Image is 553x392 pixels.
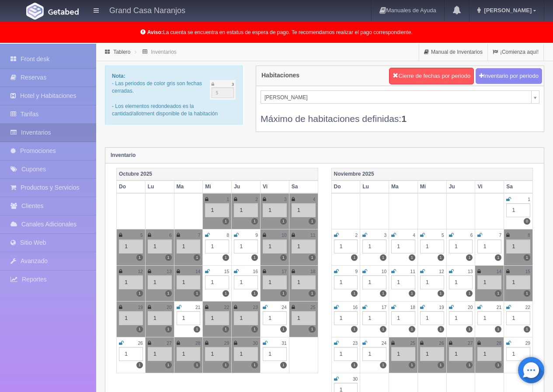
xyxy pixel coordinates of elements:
[506,311,530,325] div: 1
[224,269,229,274] small: 15
[309,254,315,261] label: 1
[380,362,386,368] label: 1
[524,218,530,225] label: 0
[449,347,473,361] div: 1
[280,218,287,225] label: 1
[410,341,415,346] small: 25
[355,233,358,238] small: 2
[177,347,201,361] div: 1
[449,275,473,289] div: 1
[165,362,172,368] label: 1
[48,8,79,15] img: Getabed
[309,326,315,333] label: 1
[382,305,386,310] small: 17
[331,180,360,193] th: Do
[194,290,200,297] label: 1
[251,218,258,225] label: 1
[111,152,136,158] strong: Inventario
[391,311,415,325] div: 1
[119,275,143,289] div: 1
[446,180,475,193] th: Ju
[138,269,143,274] small: 12
[525,305,530,310] small: 22
[417,180,446,193] th: Mi
[495,290,501,297] label: 1
[466,290,473,297] label: 1
[145,180,174,193] th: Lu
[355,269,358,274] small: 9
[362,311,386,325] div: 1
[174,180,203,193] th: Ma
[263,347,287,361] div: 1
[148,275,172,289] div: 1
[148,347,172,361] div: 1
[26,3,44,20] img: Getabed
[263,311,287,325] div: 1
[234,347,258,361] div: 1
[468,305,473,310] small: 20
[223,218,229,225] label: 1
[136,254,143,261] label: 1
[506,203,530,217] div: 1
[310,305,315,310] small: 25
[223,254,229,261] label: 1
[409,362,415,368] label: 1
[194,362,200,368] label: 1
[147,29,163,35] b: Aviso:
[439,305,444,310] small: 19
[499,233,502,238] small: 7
[169,233,172,238] small: 6
[280,326,287,333] label: 1
[439,269,444,274] small: 12
[148,239,172,253] div: 1
[165,254,172,261] label: 1
[362,239,386,253] div: 1
[362,347,386,361] div: 1
[334,347,358,361] div: 1
[442,233,444,238] small: 5
[475,180,504,193] th: Vi
[167,269,171,274] small: 13
[289,180,318,193] th: Sa
[234,275,258,289] div: 1
[497,269,501,274] small: 14
[524,254,530,261] label: 1
[439,341,444,346] small: 26
[313,197,316,202] small: 4
[410,305,415,310] small: 18
[528,233,530,238] small: 8
[438,290,444,297] label: 1
[389,180,418,193] th: Ma
[140,233,143,238] small: 5
[309,290,315,297] label: 1
[109,4,185,15] h4: Grand Casa Naranjos
[495,254,501,261] label: 1
[506,347,530,361] div: 1
[112,73,125,79] b: Nota:
[119,311,143,325] div: 1
[309,218,315,225] label: 1
[119,347,143,361] div: 1
[205,275,229,289] div: 1
[255,233,258,238] small: 9
[477,347,501,361] div: 1
[198,233,201,238] small: 7
[251,326,258,333] label: 1
[292,239,316,253] div: 1
[380,290,386,297] label: 1
[263,239,287,253] div: 1
[466,254,473,261] label: 1
[284,197,287,202] small: 3
[420,239,444,253] div: 1
[380,326,386,333] label: 1
[165,326,172,333] label: 1
[195,269,200,274] small: 14
[401,114,407,124] b: 1
[260,180,289,193] th: Vi
[117,180,146,193] th: Do
[223,326,229,333] label: 1
[205,239,229,253] div: 1
[253,341,258,346] small: 30
[334,239,358,253] div: 1
[113,49,130,55] a: Tablero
